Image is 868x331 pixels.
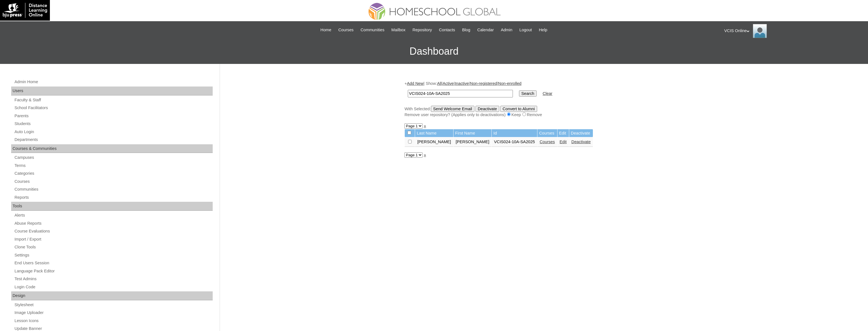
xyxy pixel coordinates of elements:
[11,202,213,211] div: Tools
[14,78,213,85] a: Admin Home
[321,27,331,33] span: Home
[14,275,213,282] a: Test Admins
[536,27,550,33] a: Help
[14,260,213,267] a: End Users Session
[14,252,213,259] a: Settings
[14,128,213,135] a: Auto Login
[336,27,357,33] a: Courses
[360,27,384,33] span: Communities
[477,27,494,33] span: Calendar
[519,90,536,97] input: Search
[14,317,213,324] a: Lesson Icons
[424,124,426,128] a: »
[454,137,492,147] td: [PERSON_NAME]
[500,106,537,112] input: Convert to Alumni
[415,137,453,147] td: [PERSON_NAME]
[539,27,547,33] span: Help
[455,81,469,86] a: Inactive
[11,144,213,153] div: Courses & Communities
[14,120,213,127] a: Students
[14,178,213,185] a: Courses
[415,129,453,137] td: Last Name
[14,136,213,143] a: Departments
[537,129,557,137] td: Courses
[14,186,213,193] a: Communities
[431,106,474,112] input: Send Welcome Email
[459,27,473,33] a: Blog
[391,27,406,33] span: Mailbox
[14,220,213,227] a: Abuse Reports
[318,27,334,33] a: Home
[14,212,213,219] a: Alerts
[3,39,865,64] h3: Dashboard
[338,27,354,33] span: Courses
[14,244,213,251] a: Clone Tools
[14,309,213,316] a: Image Uploader
[724,24,862,38] div: VCIS Online
[389,27,408,33] a: Mailbox
[540,140,555,144] a: Courses
[439,27,455,33] span: Contacts
[408,90,513,97] input: Search
[410,27,435,33] a: Repository
[492,129,537,137] td: Id
[407,81,423,86] a: Add New
[436,27,458,33] a: Contacts
[492,137,537,147] td: VCIS024-10A-SA2025
[404,106,680,118] div: With Selected:
[14,284,213,291] a: Login Code
[424,153,426,157] a: »
[11,87,213,95] div: Users
[11,291,213,300] div: Design
[543,91,552,96] a: Clear
[476,106,499,112] input: Deactivate
[358,27,387,33] a: Communities
[569,129,593,137] td: Deactivate
[14,268,213,275] a: Language Pack Editor
[14,301,213,308] a: Stylesheet
[14,162,213,169] a: Terms
[413,27,432,33] span: Repository
[571,140,591,144] a: Deactivate
[404,112,680,118] div: Remove user repository? (Applies only to deactivations) Keep Remove
[14,236,213,243] a: Import / Export
[474,27,496,33] a: Calendar
[3,3,47,18] img: logo-white.png
[557,129,569,137] td: Edit
[14,194,213,201] a: Reports
[462,27,470,33] span: Blog
[14,97,213,104] a: Faculty & Staff
[501,27,513,33] span: Admin
[498,27,515,33] a: Admin
[517,27,535,33] a: Logout
[519,27,532,33] span: Logout
[14,170,213,177] a: Categories
[443,81,454,86] a: Active
[437,81,442,86] a: All
[498,81,522,86] a: Non-enrolled
[404,81,680,117] div: + | Show: | | | |
[470,81,497,86] a: Non-registered
[14,154,213,161] a: Campuses
[454,129,492,137] td: First Name
[14,228,213,235] a: Course Evaluations
[14,104,213,111] a: School Facilitators
[560,140,567,144] a: Edit
[14,112,213,119] a: Parents
[753,24,767,38] img: VCIS Online Admin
